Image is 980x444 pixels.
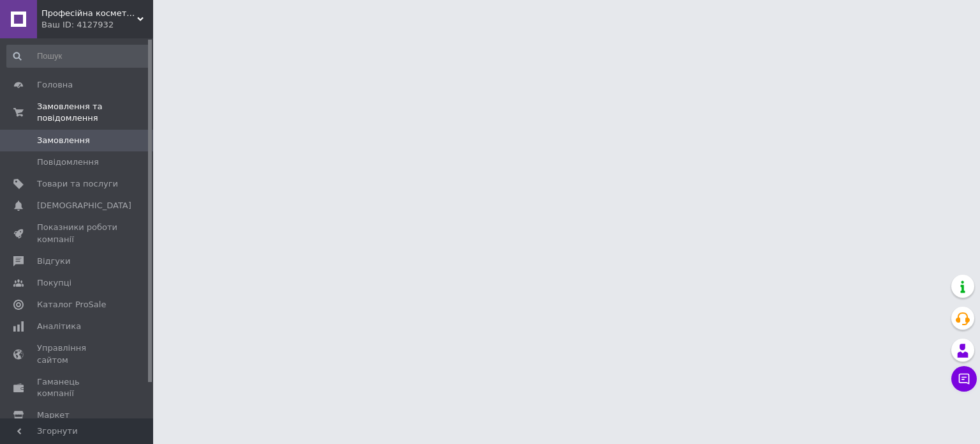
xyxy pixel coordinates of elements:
span: Головна [37,79,73,91]
span: Каталог ProSale [37,299,106,310]
span: Замовлення [37,135,90,146]
span: Управління сайтом [37,342,118,365]
span: Аналітика [37,321,81,332]
span: Товари та послуги [37,178,118,190]
span: Професійна косметика [41,8,137,19]
span: Покупці [37,277,71,289]
span: Показники роботи компанії [37,222,118,245]
span: [DEMOGRAPHIC_DATA] [37,200,131,211]
input: Пошук [6,45,151,68]
span: Замовлення та повідомлення [37,101,153,124]
button: Чат з покупцем [951,366,977,392]
span: Відгуки [37,256,70,267]
span: Повідомлення [37,157,99,168]
span: Гаманець компанії [37,376,118,399]
span: Маркет [37,410,70,421]
div: Ваш ID: 4127932 [41,19,153,31]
